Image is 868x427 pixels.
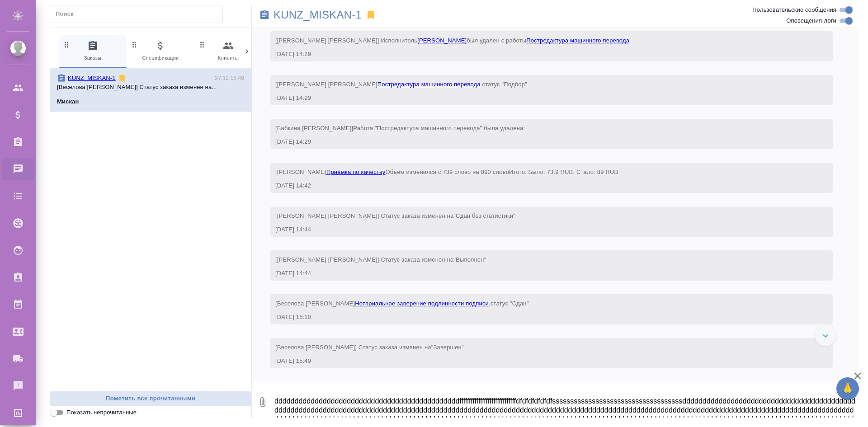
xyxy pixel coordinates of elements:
[453,256,486,263] span: "Выполнен"
[377,81,481,88] a: Постредактура машинного перевода
[55,394,246,404] span: Пометить все прочитанными
[66,408,137,417] span: Показать непрочитанные
[275,300,529,307] span: [Веселова [PERSON_NAME] .
[326,169,385,175] a: Приёмка по качеству
[275,137,801,146] div: [DATE] 14:29
[130,40,139,49] svg: Зажми и перетащи, чтобы поменять порядок вкладок
[198,40,259,62] span: Клиенты
[57,83,244,92] p: [Веселова [PERSON_NAME]] Статус заказа изменен на...
[275,256,486,263] span: [[PERSON_NAME] [PERSON_NAME]] Статус заказа изменен на
[50,68,251,112] div: KUNZ_MISKAN-127.12 15:49[Веселова [PERSON_NAME]] Статус заказа изменен на...Мискан
[491,300,529,307] span: статус "Сдан"
[50,391,251,407] button: Пометить все прочитанными
[215,74,244,83] p: 27.12 15:49
[275,181,801,190] div: [DATE] 14:42
[752,5,836,14] span: Пользовательские сообщения
[275,269,801,278] div: [DATE] 14:44
[275,94,801,103] div: [DATE] 14:29
[275,50,801,59] div: [DATE] 14:29
[57,97,79,106] p: Мискан
[62,40,123,62] span: Заказы
[353,125,525,131] span: Работа "Постредактура машинного перевода" была удалена:
[275,125,525,131] span: [Бабкина [PERSON_NAME]]
[275,357,801,366] div: [DATE] 15:49
[275,225,801,234] div: [DATE] 14:44
[840,379,855,398] span: 🙏
[118,74,127,83] svg: Отписаться
[355,300,489,307] a: Нотариальное заверение подлинности подписи
[275,169,618,175] span: [[PERSON_NAME] Объём изменился с 739 слово на 890 слово
[836,377,859,400] button: 🙏
[431,344,464,351] span: "Завершен"
[786,16,836,25] span: Оповещения-логи
[68,75,116,81] a: KUNZ_MISKAN-1
[274,10,362,19] a: KUNZ_MISKAN-1
[482,81,527,88] span: статус "Подбор"
[509,169,618,175] span: Итого. Было: 73.9 RUB. Стало: 89 RUB
[275,81,527,88] span: [[PERSON_NAME] [PERSON_NAME] .
[198,40,207,49] svg: Зажми и перетащи, чтобы поменять порядок вкладок
[275,212,515,219] span: [[PERSON_NAME] [PERSON_NAME]] Статус заказа изменен на
[275,344,464,351] span: [Веселова [PERSON_NAME]] Статус заказа изменен на
[275,37,629,44] span: [[PERSON_NAME] [PERSON_NAME]] Исполнитель был удален с работы
[56,8,222,20] input: Поиск
[453,212,515,219] span: "Сдан без статистики"
[130,40,191,62] span: Спецификации
[417,37,467,44] a: [PERSON_NAME]
[526,37,629,44] a: Постредактура машинного перевода
[62,40,71,49] svg: Зажми и перетащи, чтобы поменять порядок вкладок
[275,313,801,322] div: [DATE] 15:10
